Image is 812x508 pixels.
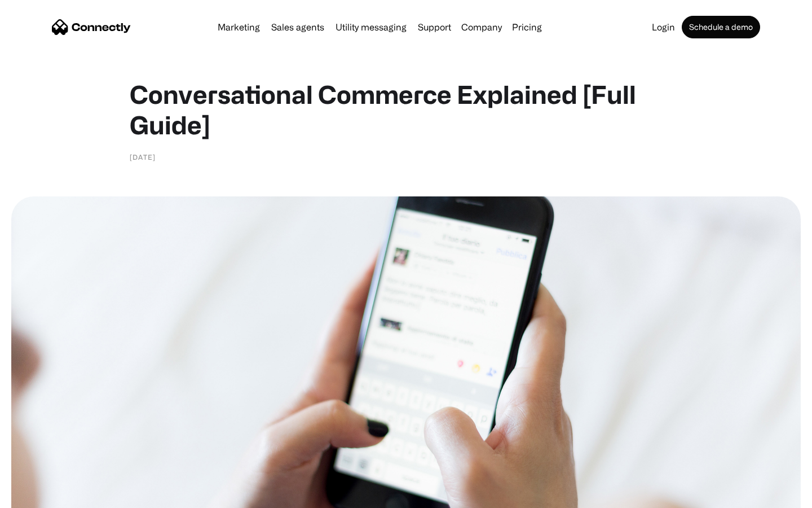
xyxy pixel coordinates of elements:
ul: Language list [23,488,68,504]
a: Utility messaging [331,23,411,32]
a: Login [647,23,679,32]
a: Pricing [507,23,546,32]
div: Company [461,19,502,35]
aside: Language selected: English [11,488,68,504]
div: [DATE] [130,151,156,163]
a: Marketing [213,23,264,32]
a: Support [413,23,456,32]
a: Schedule a demo [682,16,760,38]
h1: Conversational Commerce Explained [Full Guide] [130,79,682,140]
a: Sales agents [267,23,329,32]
